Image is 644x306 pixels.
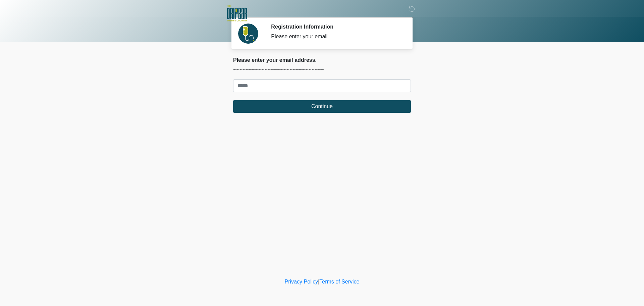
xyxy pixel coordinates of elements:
[318,279,319,285] a: |
[238,24,258,44] img: Agent Avatar
[233,66,411,74] p: ~~~~~~~~~~~~~~~~~~~~~~~~~~~~~
[285,279,318,285] a: Privacy Policy
[319,279,359,285] a: Terms of Service
[226,5,247,23] img: The DRIPBaR Town & Country Crossing Logo
[233,100,411,113] button: Continue
[271,33,401,41] div: Please enter your email
[233,57,411,63] h2: Please enter your email address.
